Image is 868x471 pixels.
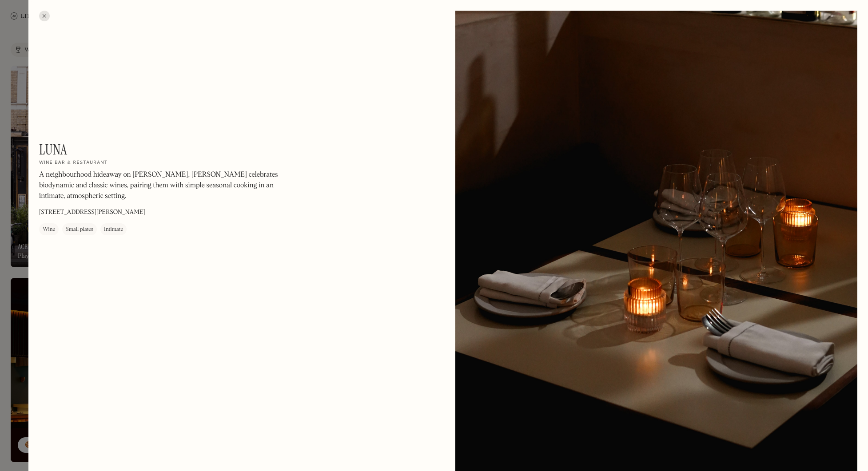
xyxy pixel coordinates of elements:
div: Intimate [104,226,123,234]
p: A neighbourhood hideaway on [PERSON_NAME], [PERSON_NAME] celebrates biodynamic and classic wines,... [39,170,279,202]
div: Wine [43,226,55,234]
h1: Luna [39,141,67,158]
div: Small plates [66,226,93,234]
p: [STREET_ADDRESS][PERSON_NAME] [39,208,145,218]
h2: Wine bar & restaurant [39,160,108,166]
